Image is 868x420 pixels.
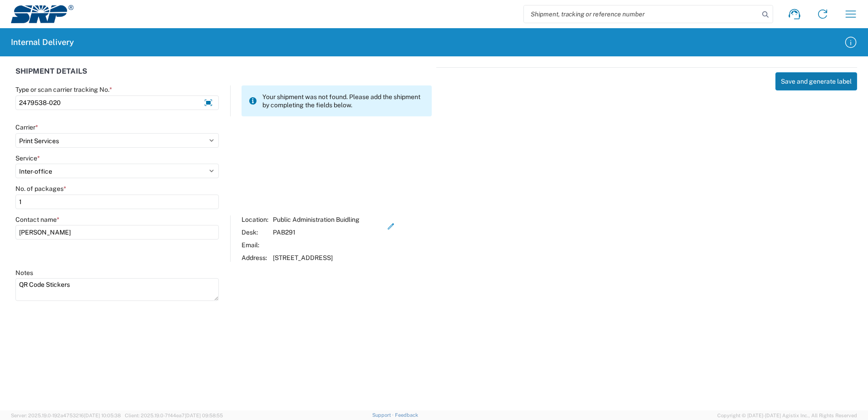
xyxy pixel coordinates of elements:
div: [STREET_ADDRESS] [273,254,380,262]
a: Support [372,412,395,418]
div: Public Administration Buidling [273,215,380,224]
span: [DATE] 09:58:55 [185,413,223,418]
div: Email: [242,241,268,249]
span: [DATE] 10:05:38 [84,413,121,418]
div: PAB291 [273,228,380,236]
button: Save and generate label [775,72,857,90]
div: Desk: [242,228,268,236]
label: Contact name [15,215,59,224]
h2: Internal Delivery [11,37,74,48]
label: Notes [15,269,33,277]
div: Address: [242,254,268,262]
label: No. of packages [15,185,66,193]
label: Carrier [15,123,38,131]
div: SHIPMENT DETAILS [15,67,432,85]
span: Client: 2025.19.0-7f44ea7 [125,413,223,418]
label: Service [15,154,40,162]
label: Type or scan carrier tracking No. [15,85,112,94]
a: Feedback [395,412,418,418]
input: Shipment, tracking or reference number [524,5,759,23]
span: Copyright © [DATE]-[DATE] Agistix Inc., All Rights Reserved [717,411,857,420]
div: Location: [242,215,268,224]
span: Server: 2025.19.0-192a4753216 [11,413,121,418]
img: srp [11,5,74,23]
span: Your shipment was not found. Please add the shipment by completing the fields below. [262,93,424,109]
